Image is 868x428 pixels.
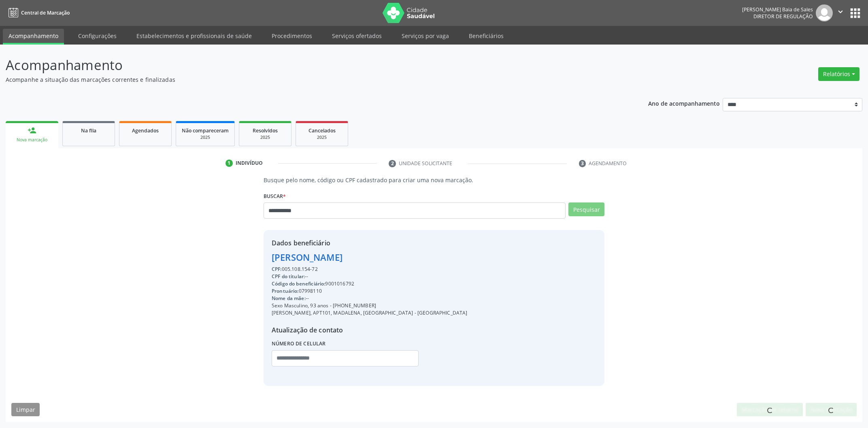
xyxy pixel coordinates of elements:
[848,6,862,20] button: apps
[264,176,604,184] p: Busque pelo nome, código ou CPF cadastrado para criar uma nova marcação.
[226,160,233,167] div: 1
[272,273,468,280] div: --
[568,202,604,216] button: Pesquisar
[28,126,36,135] div: person_add
[264,190,286,202] label: Buscar
[833,4,848,21] button: 
[272,266,468,273] div: 005.108.154-72
[245,134,285,141] div: 2025
[182,134,229,141] div: 2025
[11,137,53,143] div: Nova marcação
[272,251,468,264] div: [PERSON_NAME]
[272,280,468,287] div: 9001016792
[6,6,70,19] a: Central de Marcação
[272,287,468,295] div: 07998110
[836,7,845,16] i: 
[131,29,257,43] a: Estabelecimentos e profissionais de saúde
[272,238,468,248] div: Dados beneficiário
[132,127,159,134] span: Agendados
[81,127,96,134] span: Na fila
[818,67,859,81] button: Relatórios
[326,29,387,43] a: Serviços ofertados
[3,29,64,45] a: Acompanhamento
[253,127,278,134] span: Resolvidos
[396,29,455,43] a: Serviços por vaga
[72,29,122,43] a: Configurações
[272,338,326,350] label: Número de celular
[272,325,468,335] div: Atualização de contato
[21,9,70,16] span: Central de Marcação
[272,287,299,294] span: Prontuário:
[272,295,468,302] div: --
[272,309,468,317] div: [PERSON_NAME], APT101, MADALENA, [GEOGRAPHIC_DATA] - [GEOGRAPHIC_DATA]
[236,160,263,167] div: Indivíduo
[6,75,605,84] p: Acompanhe a situação das marcações correntes e finalizadas
[302,134,342,141] div: 2025
[272,295,306,302] span: Nome da mãe:
[648,98,720,108] p: Ano de acompanhamento
[742,6,813,13] div: [PERSON_NAME] Baia de Sales
[753,13,813,20] span: Diretor de regulação
[463,29,509,43] a: Beneficiários
[6,55,605,75] p: Acompanhamento
[272,280,325,287] span: Código do beneficiário:
[308,127,336,134] span: Cancelados
[272,273,305,280] span: CPF do titular:
[266,29,318,43] a: Procedimentos
[272,302,468,309] div: Sexo Masculino, 93 anos - [PHONE_NUMBER]
[272,266,282,273] span: CPF:
[11,403,40,417] button: Limpar
[182,127,229,134] span: Não compareceram
[816,4,833,21] img: img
